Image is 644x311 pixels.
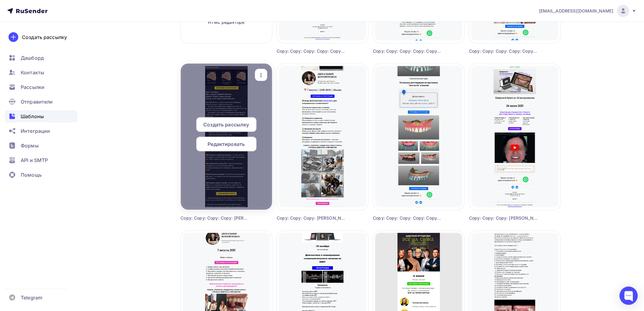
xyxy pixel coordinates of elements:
[21,157,48,164] span: API и SMTP
[21,294,42,301] span: Telegram
[21,113,44,120] span: Шаблоны
[5,96,77,108] a: Отправители
[21,54,44,62] span: Дашборд
[21,127,50,135] span: Интеграции
[5,66,77,79] a: Контакты
[21,69,44,76] span: Контакты
[5,81,77,93] a: Рассылки
[469,215,538,221] div: Copy: Copy: Copy: [PERSON_NAME]
[277,215,345,221] div: Copy: Copy: Copy: [PERSON_NAME]
[5,110,77,122] a: Шаблоны
[5,140,77,152] a: Формы
[203,121,249,128] span: Создать рассылку
[373,215,442,221] div: Copy: Copy: Copy: Copy: Copy: Copy: Copy: [PERSON_NAME]
[21,142,39,149] span: Формы
[539,5,637,17] a: [EMAIL_ADDRESS][DOMAIN_NAME]
[373,48,442,54] div: Copy: Copy: Copy: Copy: Copy: Copy: Copy: Copy: Copy: [PERSON_NAME]
[21,171,42,178] span: Помощь
[5,52,77,64] a: Дашборд
[21,98,53,105] span: Отправители
[21,83,44,91] span: Рассылки
[208,140,245,148] span: Редактировать
[181,215,249,221] div: Copy: Copy: Copy: Copy: [PERSON_NAME]
[539,8,614,14] span: [EMAIL_ADDRESS][DOMAIN_NAME]
[277,48,345,54] div: Copy: Copy: Copy: Copy: Copy: Copy: Copy: Copy: Copy: Copy: Элайнеры
[469,48,538,54] div: Copy: Copy: Copy: Copy: Copy: Copy: Copy: Copy: [PERSON_NAME]
[22,34,67,41] div: Создать рассылку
